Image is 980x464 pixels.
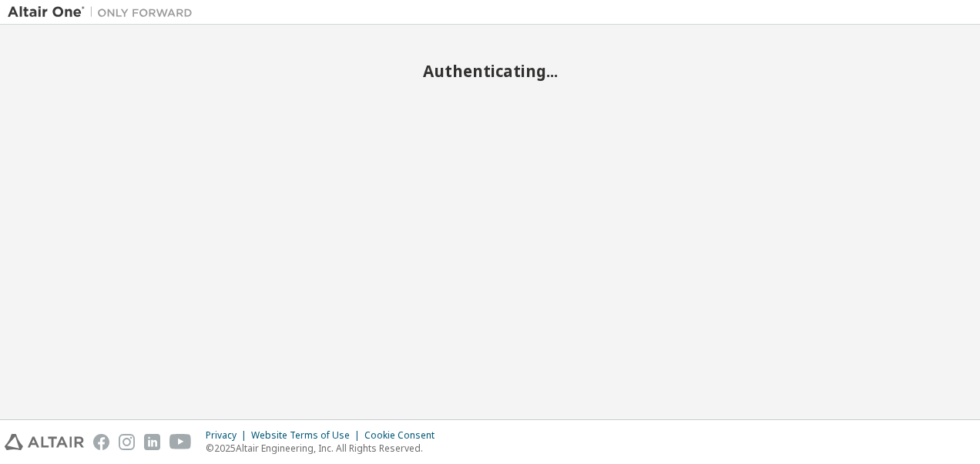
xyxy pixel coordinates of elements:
[206,429,251,442] div: Privacy
[206,442,444,455] p: © 2025 Altair Engineering, Inc. All Rights Reserved.
[144,434,160,450] img: linkedin.svg
[169,434,192,450] img: youtube.svg
[8,5,200,20] img: Altair One
[251,429,364,442] div: Website Terms of Use
[93,434,109,450] img: facebook.svg
[5,434,84,450] img: altair_logo.svg
[119,434,135,450] img: instagram.svg
[8,61,972,81] h2: Authenticating...
[364,429,444,442] div: Cookie Consent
